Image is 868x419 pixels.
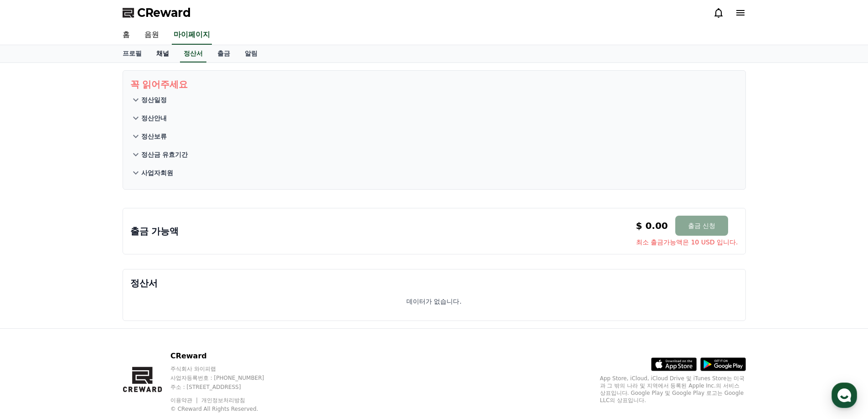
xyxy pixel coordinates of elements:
[201,397,245,403] a: 개인정보처리방침
[130,145,738,164] button: 정산금 유효기간
[675,216,728,236] button: 출금 신청
[130,109,738,127] button: 정산안내
[130,91,738,109] button: 정산일정
[210,45,237,62] a: 출금
[137,5,191,20] span: CReward
[60,289,118,312] a: 대화
[118,289,175,312] a: 설정
[180,45,206,62] a: 정산서
[130,127,738,145] button: 정산보류
[172,26,212,45] a: 마이페이지
[130,164,738,182] button: 사업자회원
[130,277,738,290] p: 정산서
[170,397,199,403] a: 이용약관
[170,374,282,382] p: 사업자등록번호 : [PHONE_NUMBER]
[137,26,166,45] a: 음원
[123,5,191,20] a: CReward
[3,289,60,312] a: 홈
[141,168,173,177] p: 사업자회원
[170,405,282,413] p: © CReward All Rights Reserved.
[141,150,188,159] p: 정산금 유효기간
[170,351,282,362] p: CReward
[149,45,176,62] a: 채널
[115,45,149,62] a: 프로필
[600,375,746,404] p: App Store, iCloud, iCloud Drive 및 iTunes Store는 미국과 그 밖의 나라 및 지역에서 등록된 Apple Inc.의 서비스 상표입니다. Goo...
[83,303,94,310] span: 대화
[141,95,167,104] p: 정산일정
[130,225,179,238] p: 출금 가능액
[170,365,282,372] p: 주식회사 와이피랩
[130,78,738,91] p: 꼭 읽어주세요
[636,238,738,247] span: 최소 출금가능액은 10 USD 입니다.
[141,114,167,123] p: 정산안내
[141,132,167,141] p: 정산보류
[141,303,152,310] span: 설정
[170,383,282,391] p: 주소 : [STREET_ADDRESS]
[115,26,137,45] a: 홈
[29,303,34,310] span: 홈
[636,219,668,232] p: $ 0.00
[406,297,462,306] p: 데이터가 없습니다.
[237,45,265,62] a: 알림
